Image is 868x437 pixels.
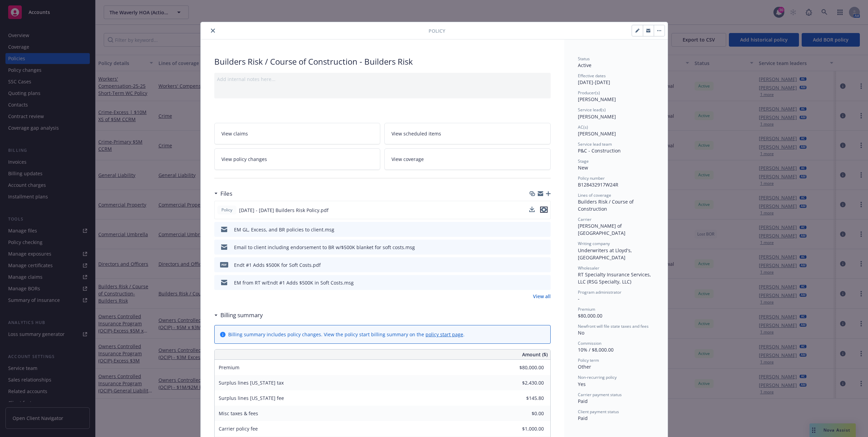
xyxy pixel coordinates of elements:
[578,96,616,102] span: [PERSON_NAME]
[234,244,415,251] div: Email to client including endorsement to BR w/$500K blanket for soft costs.msg
[578,73,606,79] span: Effective dates
[221,156,267,163] span: View policy changes
[214,56,551,67] div: Builders Risk / Course of Construction - Builders Risk
[578,216,591,222] span: Carrier
[578,192,611,198] span: Lines of coverage
[578,223,625,236] span: [PERSON_NAME] of [GEOGRAPHIC_DATA]
[578,130,616,137] span: [PERSON_NAME]
[578,113,616,120] span: [PERSON_NAME]
[234,279,354,286] div: EM from RT w/Endt #1 Adds $500K in Soft Costs.msg
[384,148,551,170] a: View coverage
[578,312,602,319] span: $80,000.00
[578,90,600,96] span: Producer(s)
[220,262,228,267] span: pdf
[578,181,618,188] span: B128432917W24R
[540,207,548,213] button: preview file
[220,207,234,213] span: Policy
[578,363,591,370] span: Other
[540,207,548,214] button: preview file
[578,124,588,130] span: AC(s)
[504,362,548,373] input: 0.00
[429,27,445,34] span: Policy
[529,207,535,212] button: download file
[531,244,536,251] button: download file
[578,247,633,261] span: Underwriters at Lloyd's, [GEOGRAPHIC_DATA]
[214,148,381,170] a: View policy changes
[578,306,595,312] span: Premium
[504,378,548,388] input: 0.00
[531,261,536,269] button: download file
[234,226,334,233] div: EM GL, Excess, and BR policies to client.msg
[239,207,329,214] span: [DATE] - [DATE] Builders Risk Policy.pdf
[578,357,599,363] span: Policy term
[578,392,622,398] span: Carrier payment status
[219,364,239,371] span: Premium
[578,164,588,171] span: New
[504,408,548,419] input: 0.00
[234,261,321,269] div: Endt #1 Adds $500K for Soft Costs.pdf
[219,395,284,401] span: Surplus lines [US_STATE] fee
[219,410,258,417] span: Misc taxes & fees
[529,207,535,214] button: download file
[578,107,606,113] span: Service lead(s)
[384,123,551,144] a: View scheduled items
[578,265,599,271] span: Wholesaler
[578,289,621,295] span: Program administrator
[391,130,441,137] span: View scheduled items
[578,398,588,404] span: Paid
[578,323,649,329] span: Newfront will file state taxes and fees
[219,379,284,386] span: Surplus lines [US_STATE] tax
[578,295,580,302] span: -
[578,62,591,68] span: Active
[578,147,621,154] span: P&C - Construction
[531,226,536,233] button: download file
[425,331,463,338] a: policy start page
[542,226,548,233] button: preview file
[578,374,617,380] span: Non-recurring policy
[219,425,258,432] span: Carrier policy fee
[578,73,654,86] div: [DATE] - [DATE]
[578,198,654,212] div: Builders Risk / Course of Construction
[578,241,610,246] span: Writing company
[504,393,548,403] input: 0.00
[578,271,652,285] span: RT Specialty Insurance Services, LLC (RSG Specialty, LLC)
[221,130,248,137] span: View claims
[220,311,263,320] h3: Billing summary
[504,424,548,434] input: 0.00
[214,189,232,198] div: Files
[391,156,424,163] span: View coverage
[578,329,584,336] span: No
[542,279,548,286] button: preview file
[578,56,590,62] span: Status
[578,409,619,415] span: Client payment status
[228,331,465,338] div: Billing summary includes policy changes. View the policy start billing summary on the .
[531,279,536,286] button: download file
[578,175,605,181] span: Policy number
[542,261,548,269] button: preview file
[542,244,548,251] button: preview file
[578,346,614,353] span: 10% / $8,000.00
[578,158,589,164] span: Stage
[214,311,263,320] div: Billing summary
[578,141,612,147] span: Service lead team
[209,27,217,35] button: close
[533,293,551,300] a: View all
[578,415,588,421] span: Paid
[522,351,548,358] span: Amount ($)
[214,123,381,144] a: View claims
[217,76,548,83] div: Add internal notes here...
[220,189,232,198] h3: Files
[578,340,601,346] span: Commission
[578,381,586,387] span: Yes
